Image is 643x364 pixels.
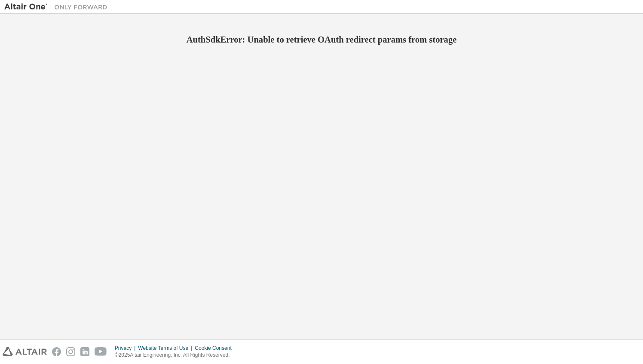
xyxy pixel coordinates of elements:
[80,347,89,356] img: linkedin.svg
[3,347,47,356] img: altair_logo.svg
[115,345,138,352] div: Privacy
[115,352,237,359] p: © 2025 Altair Engineering, Inc. All Rights Reserved.
[138,345,195,352] div: Website Terms of Use
[66,347,75,356] img: instagram.svg
[4,3,112,11] img: Altair One
[195,345,236,352] div: Cookie Consent
[4,34,639,45] h2: AuthSdkError: Unable to retrieve OAuth redirect params from storage
[95,347,107,356] img: youtube.svg
[52,347,61,356] img: facebook.svg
